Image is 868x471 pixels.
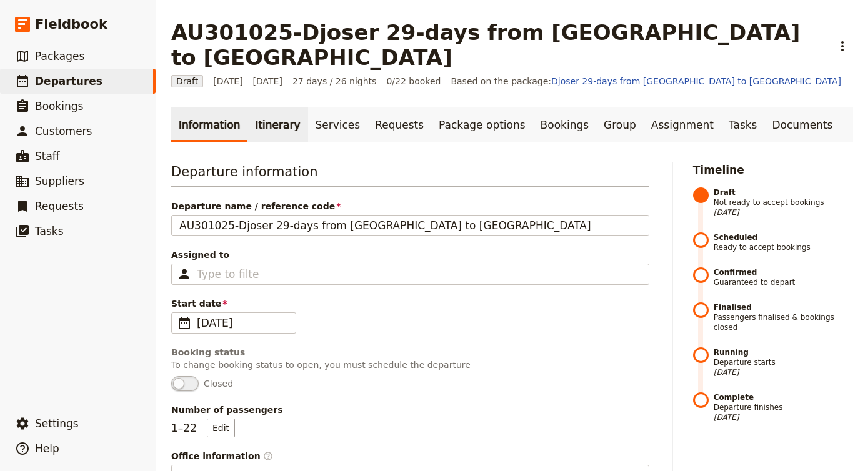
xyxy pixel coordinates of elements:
h3: Departure information [171,162,649,187]
span: Bookings [35,100,83,112]
strong: Running [714,347,853,357]
span: Departure name / reference code [171,200,649,212]
span: Closed [204,377,233,390]
span: [DATE] [714,207,853,217]
div: Booking status [171,346,649,359]
span: Tasks [35,225,64,237]
span: Ready to accept bookings [714,232,853,252]
p: To change booking status to open, you must schedule the departure [171,359,649,371]
span: Draft [171,75,203,87]
span: Help [35,442,59,455]
a: Djoser 29-days from [GEOGRAPHIC_DATA] to [GEOGRAPHIC_DATA] [551,76,841,86]
span: Based on the package: [451,75,841,87]
span: Staff [35,150,60,162]
input: Departure name / reference code [171,215,649,236]
span: [DATE] – [DATE] [213,75,282,87]
button: Number of passengers1–22 [207,419,235,437]
strong: Scheduled [714,232,853,242]
span: Settings [35,417,79,430]
a: Documents [764,107,840,142]
span: Suppliers [35,175,84,187]
a: Information [171,107,247,142]
span: Assigned to [171,249,649,261]
a: Group [596,107,644,142]
a: Itinerary [247,107,307,142]
span: [DATE] [714,367,853,377]
a: Tasks [721,107,765,142]
a: Bookings [533,107,596,142]
span: 27 days / 26 nights [292,75,377,87]
span: [DATE] [714,412,853,422]
span: [DATE] [197,315,288,330]
strong: Complete [714,392,853,402]
span: 0/22 booked [386,75,441,87]
span: Passengers finalised & bookings closed [714,302,853,332]
a: Services [308,107,368,142]
h1: AU301025-Djoser 29-days from [GEOGRAPHIC_DATA] to [GEOGRAPHIC_DATA] [171,20,824,70]
span: Guaranteed to depart [714,267,853,287]
span: Requests [35,200,84,212]
a: Package options [431,107,532,142]
a: Assignment [644,107,721,142]
span: Customers [35,125,92,137]
strong: Draft [714,187,853,197]
span: ​ [263,451,273,461]
span: Packages [35,50,84,62]
span: Departure starts [714,347,853,377]
strong: Confirmed [714,267,853,277]
input: Assigned to [197,267,259,282]
div: Office information [171,450,649,462]
button: Actions [832,36,853,57]
span: Departures [35,75,102,87]
span: Start date [171,297,649,310]
strong: Finalised [714,302,853,312]
span: Departure finishes [714,392,853,422]
p: 1 – 22 [171,419,235,437]
h2: Timeline [693,162,853,177]
span: Number of passengers [171,404,649,416]
span: Not ready to accept bookings [714,187,853,217]
a: Requests [367,107,431,142]
span: Fieldbook [35,15,107,34]
span: ​ [177,315,192,330]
